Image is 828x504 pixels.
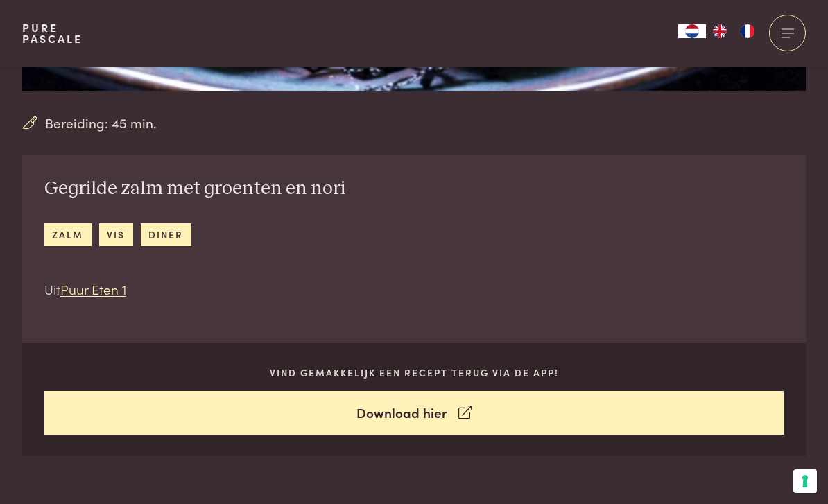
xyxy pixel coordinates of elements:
[99,223,133,246] a: vis
[706,24,734,38] a: EN
[44,365,784,380] p: Vind gemakkelijk een recept terug via de app!
[44,223,92,246] a: zalm
[44,177,345,201] h2: Gegrilde zalm met groenten en nori
[141,223,191,246] a: diner
[22,22,83,44] a: PurePascale
[678,24,706,38] div: Language
[45,113,157,133] span: Bereiding: 45 min.
[706,24,761,38] ul: Language list
[734,24,761,38] a: FR
[44,391,784,435] a: Download hier
[678,24,761,38] aside: Language selected: Nederlands
[678,24,706,38] a: NL
[793,469,817,493] button: Uw voorkeuren voor toestemming voor trackingtechnologieën
[60,279,126,298] a: Puur Eten 1
[44,279,345,299] p: Uit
